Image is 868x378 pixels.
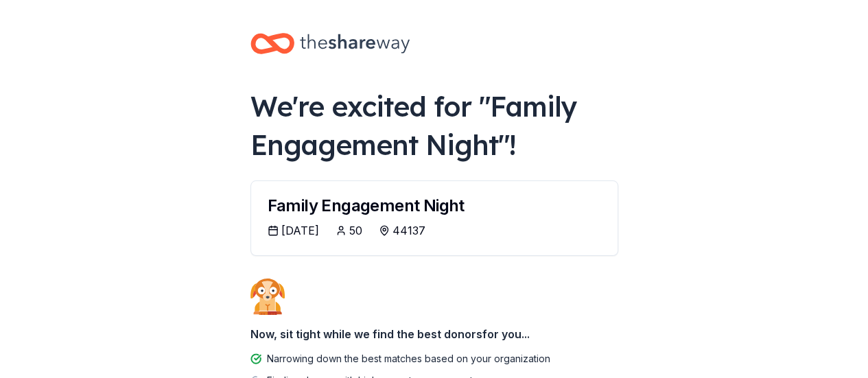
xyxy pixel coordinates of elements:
[349,222,362,239] div: 50
[268,198,601,214] div: Family Engagement Night
[250,320,618,348] div: Now, sit tight while we find the best donors for you...
[250,278,285,315] img: Dog waiting patiently
[250,87,618,164] div: We're excited for " Family Engagement Night "!
[267,351,550,367] div: Narrowing down the best matches based on your organization
[281,222,319,239] div: [DATE]
[392,222,425,239] div: 44137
